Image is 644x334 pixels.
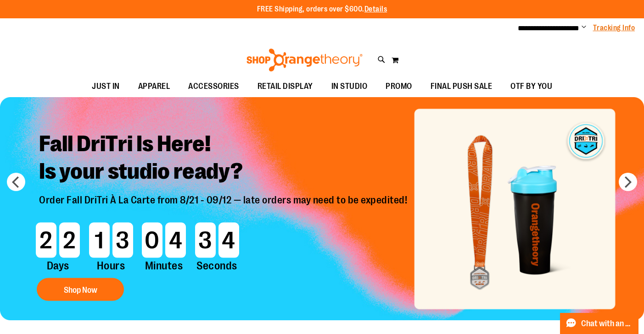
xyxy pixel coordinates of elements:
span: RETAIL DISPLAY [258,76,313,97]
a: IN STUDIO [322,76,377,97]
span: Hours [88,258,134,274]
button: next [619,173,637,191]
a: OTF BY YOU [501,76,561,97]
p: FREE Shipping, orders over $600. [257,4,387,15]
span: FINAL PUSH SALE [431,76,493,97]
a: Tracking Info [593,23,635,33]
button: Shop Now [37,278,124,301]
span: 3 [195,222,216,257]
span: Minutes [140,258,187,274]
button: Account menu [582,23,586,33]
span: Chat with an Expert [581,319,633,328]
span: Seconds [194,258,241,274]
span: 2 [59,222,80,257]
span: 4 [165,222,186,257]
p: Order Fall DriTri À La Carte from 8/21 - 09/12 — late orders may need to be expedited! [32,194,416,218]
span: 0 [142,222,162,257]
span: 1 [89,222,110,257]
a: Details [364,5,387,13]
h2: Fall DriTri Is Here! Is your studio ready? [32,123,416,194]
a: ACCESSORIES [179,76,248,97]
span: Days [34,258,81,274]
span: OTF BY YOU [510,76,552,97]
span: 2 [36,222,56,257]
span: ACCESSORIES [188,76,239,97]
a: PROMO [376,76,421,97]
span: JUST IN [92,76,120,97]
span: PROMO [386,76,412,97]
span: APPAREL [138,76,170,97]
span: 4 [218,222,239,257]
a: Fall DriTri Is Here!Is your studio ready? Order Fall DriTri À La Carte from 8/21 - 09/12 — late o... [32,123,416,306]
img: Shop Orangetheory [245,49,364,71]
button: Chat with an Expert [560,313,639,334]
a: APPAREL [129,76,179,97]
span: IN STUDIO [331,76,368,97]
a: FINAL PUSH SALE [421,76,502,97]
span: 3 [112,222,133,257]
a: RETAIL DISPLAY [248,76,322,97]
a: JUST IN [83,76,129,97]
button: prev [7,173,25,191]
